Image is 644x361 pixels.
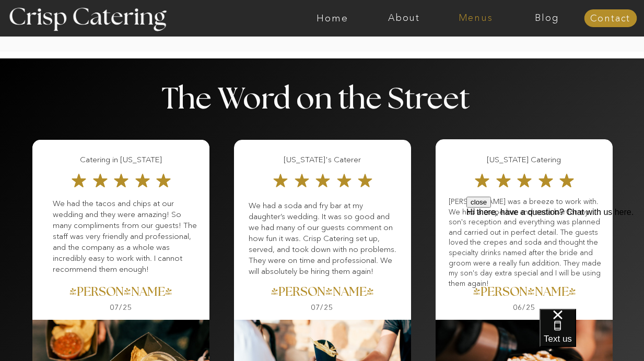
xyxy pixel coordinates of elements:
p: We had a soda and fry bar at my daughter’s wedding. It was so good and we had many of our guests ... [249,200,401,293]
h3: Catering in [US_STATE] [48,154,194,166]
iframe: podium webchat widget prompt [466,197,644,322]
iframe: podium webchat widget bubble [540,309,644,361]
h3: [US_STATE] Catering [451,154,597,166]
p: The Word on the Street [162,85,483,115]
a: Menus [440,13,511,23]
a: About [368,13,440,23]
a: Contact [584,14,637,24]
p: [PERSON_NAME] was a breeze to work with. We had a crepe bar and soda bar for my son's reception a... [449,197,602,280]
p: We had the tacos and chips at our wedding and they were amazing! So many compliments from our gue... [53,198,198,281]
h3: [US_STATE]'s Caterer [250,154,395,166]
a: [PERSON_NAME] [16,286,226,301]
a: [PERSON_NAME] [218,286,427,301]
h3: 07/25 [91,304,151,314]
h3: 07/25 [292,304,352,314]
a: Blog [511,13,583,23]
a: Home [297,13,368,23]
a: [PERSON_NAME] [420,286,629,301]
